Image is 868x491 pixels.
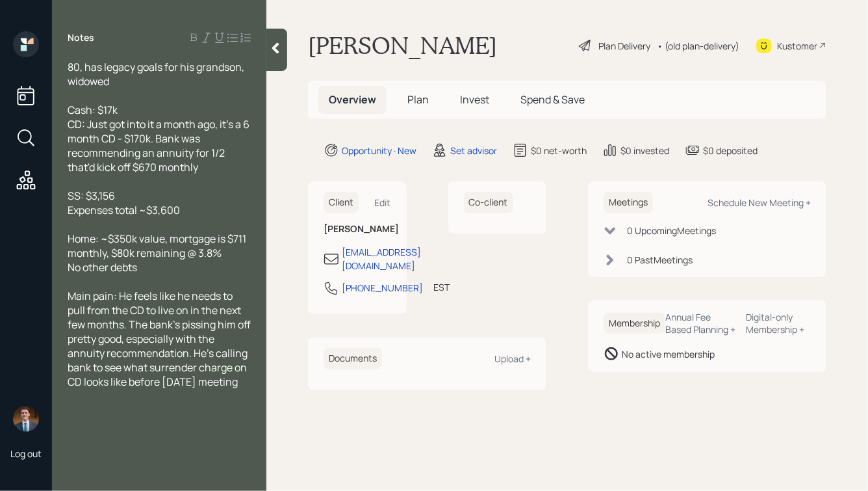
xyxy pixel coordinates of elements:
[324,192,359,213] h6: Client
[68,60,246,88] span: 80, has legacy goals for his grandson, widowed
[460,92,489,107] span: Invest
[747,311,811,336] div: Digital-only Membership +
[68,232,248,274] span: Home: ~$350k value, mortgage is $711 monthly, $80k remaining @ 3.8% No other debts
[620,144,669,157] div: $0 invested
[703,144,758,157] div: $0 deposited
[665,311,736,336] div: Annual Fee Based Planning +
[407,92,429,107] span: Plan
[342,144,416,157] div: Opportunity · New
[531,144,587,157] div: $0 net-worth
[777,39,817,53] div: Kustomer
[708,196,811,209] div: Schedule New Meeting +
[627,224,716,237] div: 0 Upcoming Meeting s
[324,348,382,369] h6: Documents
[68,103,251,174] span: Cash: $17k CD: Just got into it a month ago, it's a 6 month CD - $170k. Bank was recommending an ...
[68,289,253,389] span: Main pain: He feels like he needs to pull from the CD to live on in the next few months. The bank...
[342,281,423,295] div: [PHONE_NUMBER]
[324,224,391,235] h6: [PERSON_NAME]
[433,280,450,294] div: EST
[342,245,421,272] div: [EMAIL_ADDRESS][DOMAIN_NAME]
[329,92,376,107] span: Overview
[13,406,39,432] img: hunter_neumayer.jpg
[68,31,94,44] label: Notes
[604,313,665,334] h6: Membership
[604,192,653,213] h6: Meetings
[627,253,693,267] div: 0 Past Meeting s
[464,192,513,213] h6: Co-client
[520,92,585,107] span: Spend & Save
[598,39,650,53] div: Plan Delivery
[657,39,739,53] div: • (old plan-delivery)
[375,196,391,209] div: Edit
[10,447,42,460] div: Log out
[308,31,497,60] h1: [PERSON_NAME]
[450,144,497,157] div: Set advisor
[622,347,715,361] div: No active membership
[68,189,180,217] span: SS: $3,156 Expenses total ~$3,600
[494,352,531,365] div: Upload +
